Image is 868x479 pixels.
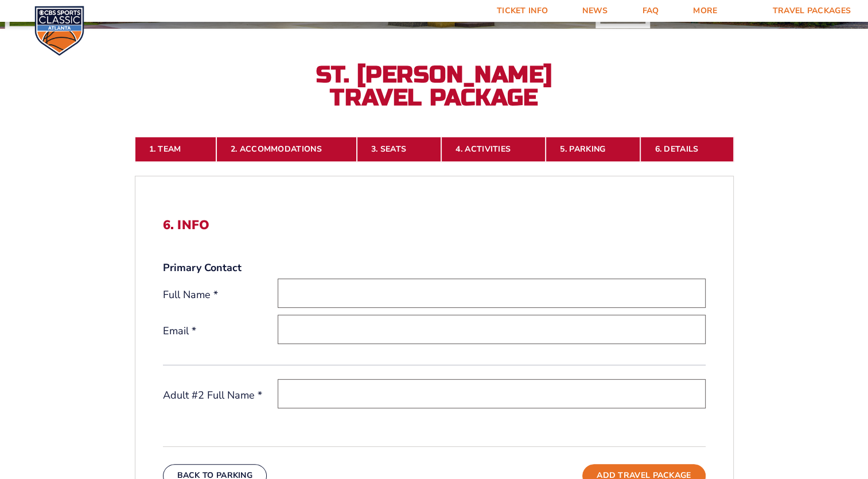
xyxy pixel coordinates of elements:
a: 3. Seats [357,137,441,162]
a: 5. Parking [546,137,640,162]
label: Email * [163,324,278,338]
img: CBS Sports Classic [34,6,84,56]
h2: 6. Info [163,218,706,233]
h2: St. [PERSON_NAME] Travel Package [308,63,560,109]
strong: Primary Contact [163,261,242,275]
label: Full Name * [163,288,278,302]
a: 1. Team [135,137,216,162]
a: 2. Accommodations [216,137,357,162]
label: Adult #2 Full Name * [163,388,278,403]
a: 4. Activities [441,137,546,162]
